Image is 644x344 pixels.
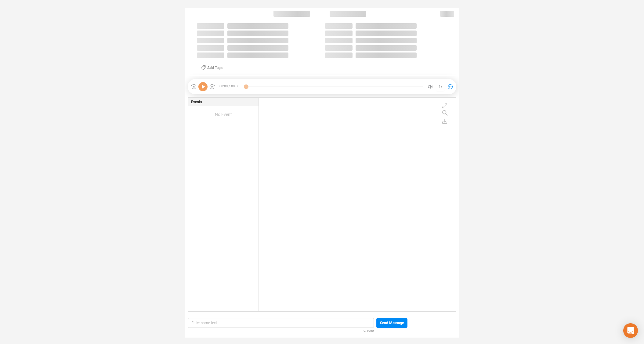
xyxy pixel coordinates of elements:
[439,82,443,92] span: 1x
[191,99,202,105] span: Events
[207,63,223,73] span: Add Tags
[262,99,456,311] div: grid
[380,318,404,328] span: Send Message
[197,63,226,73] button: Add Tags
[376,318,407,328] button: Send Message
[623,323,638,338] div: Open Intercom Messenger
[215,82,246,91] span: 00:00 / 00:00
[188,106,259,123] div: No Event
[364,328,374,333] span: 0/1000
[436,82,445,91] button: 1x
